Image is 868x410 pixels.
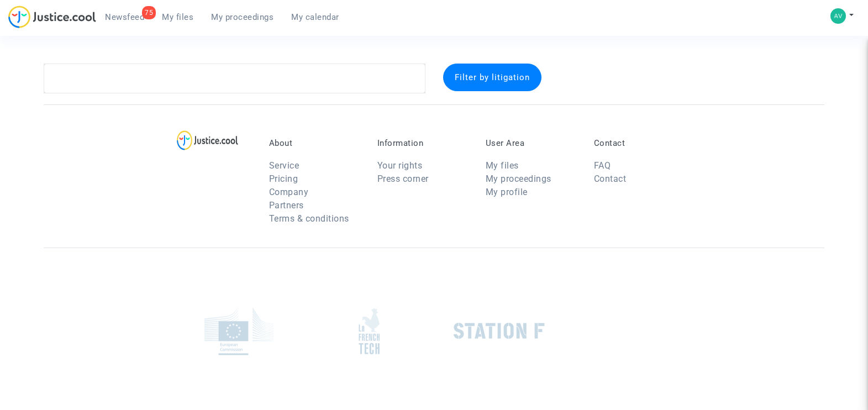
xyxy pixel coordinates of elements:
span: My proceedings [211,12,273,22]
a: Your rights [377,160,423,171]
a: Pricing [269,174,298,184]
a: My proceedings [486,174,551,184]
div: 75 [142,6,156,19]
p: About [269,138,361,148]
a: Contact [594,174,627,184]
a: Partners [269,200,304,211]
a: Company [269,187,309,197]
p: Contact [594,138,686,148]
span: My calendar [291,12,339,22]
span: My files [162,12,193,22]
a: My calendar [282,9,348,25]
span: Newsfeed [105,12,144,22]
img: europe_commision.png [204,307,273,355]
a: Terms & conditions [269,213,349,224]
a: Service [269,160,299,171]
img: jc-logo.svg [8,6,96,28]
span: Filter by litigation [455,72,530,82]
a: My files [486,160,519,171]
p: Information [377,138,469,148]
a: My profile [486,187,528,197]
img: a4e121ff07650d96508b8298bdaa9979 [830,8,846,24]
a: 75Newsfeed [96,9,153,25]
p: User Area [486,138,577,148]
img: logo-lg.svg [177,130,238,150]
img: stationf.png [454,323,545,339]
a: My files [153,9,202,25]
a: Press corner [377,174,429,184]
a: FAQ [594,160,611,171]
img: french_tech.png [359,308,380,355]
a: My proceedings [202,9,282,25]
